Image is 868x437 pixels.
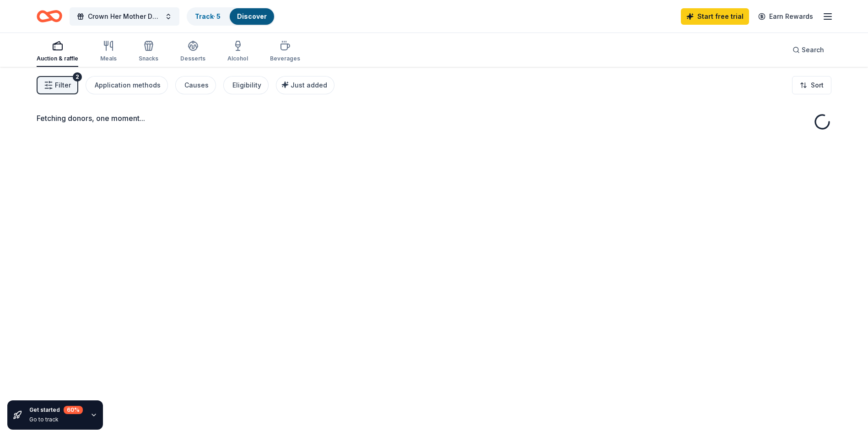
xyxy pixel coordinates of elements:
[270,37,300,67] button: Beverages
[175,76,216,94] button: Causes
[37,55,78,62] div: Auction & raffle
[180,55,205,62] div: Desserts
[37,5,62,27] a: Home
[291,81,327,89] span: Just added
[270,55,300,62] div: Beverages
[223,76,269,94] button: Eligibility
[37,113,831,124] div: Fetching donors, one moment...
[37,76,78,94] button: Filter2
[232,80,261,91] div: Eligibility
[95,80,161,91] div: Application methods
[55,80,71,91] span: Filter
[29,416,83,423] div: Go to track
[195,12,221,20] a: Track· 5
[802,44,824,55] span: Search
[139,55,158,62] div: Snacks
[785,41,831,59] button: Search
[73,72,82,82] div: 2
[681,8,749,25] a: Start free trial
[811,80,824,91] span: Sort
[276,76,334,94] button: Just added
[100,55,117,62] div: Meals
[187,7,275,26] button: Track· 5Discover
[37,37,78,67] button: Auction & raffle
[64,406,83,414] div: 60 %
[86,76,168,94] button: Application methods
[139,37,158,67] button: Snacks
[792,76,831,94] button: Sort
[88,11,161,22] span: Crown Her Mother Daughter Experience Conference
[227,37,248,67] button: Alcohol
[70,7,179,26] button: Crown Her Mother Daughter Experience Conference
[100,37,117,67] button: Meals
[184,80,209,91] div: Causes
[237,12,267,20] a: Discover
[29,406,83,414] div: Get started
[753,8,819,25] a: Earn Rewards
[227,55,248,62] div: Alcohol
[180,37,205,67] button: Desserts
